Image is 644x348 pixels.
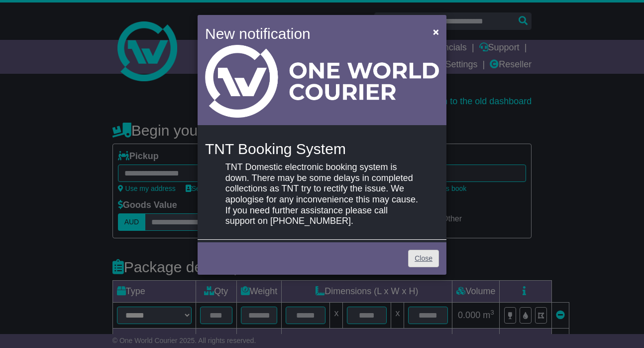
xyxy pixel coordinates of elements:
[225,162,419,227] p: TNT Domestic electronic booking system is down. There may be some delays in completed collections...
[205,22,419,45] h4: New notification
[205,45,439,118] img: Light
[428,21,444,42] button: Close
[433,26,439,37] span: ×
[408,250,439,267] a: Close
[205,141,439,157] h4: TNT Booking System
